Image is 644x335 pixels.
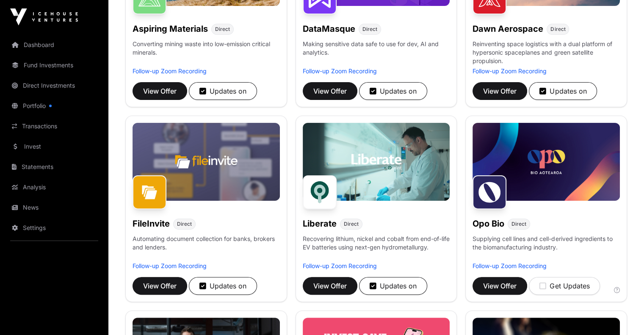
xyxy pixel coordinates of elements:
[10,8,78,25] img: Icehouse Ventures Logo
[344,221,359,227] span: Direct
[7,76,102,95] a: Direct Investments
[359,82,427,100] button: Updates on
[483,86,517,96] span: View Offer
[133,40,280,67] p: Converting mining waste into low-emission critical minerals.
[133,277,187,295] button: View Offer
[303,277,357,295] button: View Offer
[143,86,177,96] span: View Offer
[7,158,102,176] a: Statements
[359,277,427,295] button: Updates on
[602,294,644,335] iframe: Chat Widget
[303,175,337,209] img: Liberate
[189,82,257,100] button: Updates on
[303,262,377,269] a: Follow-up Zoom Recording
[529,277,600,295] button: Get Updates
[303,82,357,100] button: View Offer
[133,175,166,209] img: FileInvite
[133,235,280,262] p: Automating document collection for banks, brokers and lenders.
[7,36,102,54] a: Dashboard
[303,218,337,230] h1: Liberate
[370,281,417,291] div: Updates on
[133,262,207,269] a: Follow-up Zoom Recording
[473,82,527,100] button: View Offer
[473,67,547,75] a: Follow-up Zoom Recording
[199,86,246,96] div: Updates on
[473,262,547,269] a: Follow-up Zoom Recording
[473,123,620,201] img: Opo-Bio-Banner.jpg
[539,281,589,291] div: Get Updates
[473,277,527,295] button: View Offer
[550,26,565,33] span: Direct
[473,40,620,67] p: Reinventing space logistics with a dual platform of hypersonic spaceplanes and green satellite pr...
[303,23,355,35] h1: DataMasque
[143,281,177,291] span: View Offer
[473,218,504,230] h1: Opo Bio
[133,23,208,35] h1: Aspiring Materials
[370,86,417,96] div: Updates on
[177,221,192,227] span: Direct
[215,26,230,33] span: Direct
[303,123,450,201] img: Liberate-Banner.jpg
[7,97,102,115] a: Portfolio
[7,198,102,217] a: News
[199,281,246,291] div: Updates on
[473,175,506,209] img: Opo Bio
[303,40,450,67] p: Making sensitive data safe to use for dev, AI and analytics.
[133,218,170,230] h1: FileInvite
[7,178,102,197] a: Analysis
[483,281,517,291] span: View Offer
[7,56,102,75] a: Fund Investments
[7,137,102,156] a: Invest
[313,281,347,291] span: View Offer
[473,23,543,35] h1: Dawn Aerospace
[362,26,377,33] span: Direct
[473,235,620,252] p: Supplying cell lines and cell-derived ingredients to the biomanufacturing industry.
[7,117,102,136] a: Transactions
[189,277,257,295] button: Updates on
[133,123,280,201] img: File-Invite-Banner.jpg
[313,86,347,96] span: View Offer
[133,82,187,100] button: View Offer
[133,67,207,75] a: Follow-up Zoom Recording
[511,221,526,227] span: Direct
[303,235,450,262] p: Recovering lithium, nickel and cobalt from end-of-life EV batteries using next-gen hydrometallurgy.
[7,219,102,237] a: Settings
[539,86,586,96] div: Updates on
[303,67,377,75] a: Follow-up Zoom Recording
[529,82,597,100] button: Updates on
